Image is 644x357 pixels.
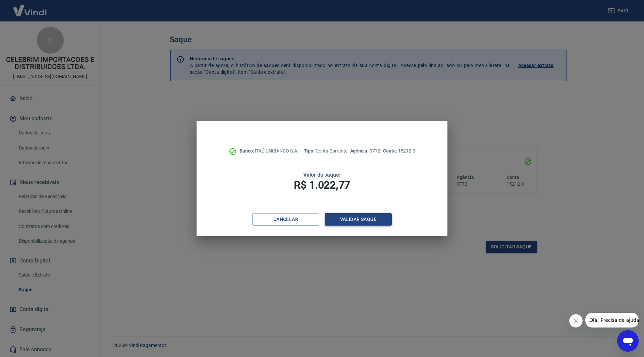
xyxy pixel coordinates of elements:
[350,148,370,154] span: Agência:
[303,172,341,178] span: Valor do saque:
[4,5,56,10] span: Olá! Precisa de ajuda?
[304,147,347,155] p: Conta Corrente
[569,314,583,328] iframe: Fechar mensagem
[350,147,380,155] p: 0772
[325,213,392,226] button: Validar saque
[239,148,255,154] span: Banco:
[239,147,299,155] p: ITAÚ UNIBANCO S.A.
[252,213,319,226] button: Cancelar
[383,148,398,154] span: Conta:
[585,313,639,328] iframe: Mensagem da empresa
[617,330,639,352] iframe: Botão para abrir a janela de mensagens
[383,147,415,155] p: 15212-0
[294,179,350,191] span: R$ 1.022,77
[304,148,316,154] span: Tipo:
